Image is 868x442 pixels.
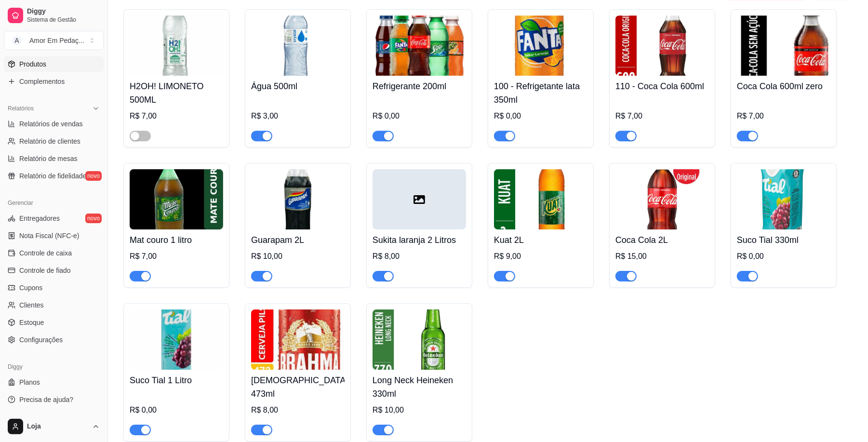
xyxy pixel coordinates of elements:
[4,315,104,330] a: Estoque
[19,77,65,86] span: Complementos
[19,266,71,275] span: Controle de fiado
[130,251,223,262] div: R$ 7,00
[615,110,709,122] div: R$ 7,00
[373,80,466,93] h4: Refrigerante 200ml
[19,231,79,241] span: Nota Fiscal (NFC-e)
[737,233,830,247] h4: Suco Tial 330ml
[737,169,830,229] img: product-image
[615,15,709,76] img: product-image
[4,332,104,348] a: Configurações
[373,404,466,416] div: R$ 10,00
[4,245,104,261] a: Controle de caixa
[130,169,223,229] img: product-image
[494,233,588,247] h4: Kuat 2L
[27,7,100,16] span: Diggy
[8,105,34,112] span: Relatórios
[130,309,223,370] img: product-image
[4,415,104,438] button: Loja
[4,168,104,184] a: Relatório de fidelidadenovo
[494,251,588,262] div: R$ 9,00
[373,15,466,76] img: product-image
[130,15,223,76] img: product-image
[615,80,709,93] h4: 110 - Coca Cola 600ml
[130,233,223,247] h4: Mat couro 1 litro
[4,211,104,226] a: Entregadoresnovo
[737,251,830,262] div: R$ 0,00
[251,233,345,247] h4: Guarapam 2L
[4,151,104,166] a: Relatório de mesas
[4,375,104,390] a: Planos
[130,404,223,416] div: R$ 0,00
[494,15,588,76] img: product-image
[19,248,72,258] span: Controle de caixa
[4,74,104,89] a: Complementos
[130,80,223,107] h4: H2OH! LIMONETO 500ML
[4,134,104,149] a: Relatório de clientes
[251,169,345,229] img: product-image
[251,309,345,370] img: product-image
[4,263,104,278] a: Controle de fiado
[373,309,466,370] img: product-image
[373,110,466,122] div: R$ 0,00
[251,404,345,416] div: R$ 8,00
[251,251,345,262] div: R$ 10,00
[19,300,44,310] span: Clientes
[130,374,223,387] h4: Suco Tial 1 Litro
[373,251,466,262] div: R$ 8,00
[19,283,42,293] span: Cupons
[19,318,44,327] span: Estoque
[373,374,466,401] h4: Long Neck Heineken 330ml
[251,80,345,93] h4: Água 500ml
[19,59,46,69] span: Produtos
[4,56,104,72] a: Produtos
[737,80,830,93] h4: Coca Cola 600ml zero
[737,15,830,76] img: product-image
[4,280,104,295] a: Cupons
[29,36,84,45] div: Amor Em Pedaç ...
[19,335,63,345] span: Configurações
[19,214,60,223] span: Entregadores
[4,359,104,375] div: Diggy
[19,377,40,387] span: Planos
[4,195,104,211] div: Gerenciar
[19,171,86,181] span: Relatório de fidelidade
[615,169,709,229] img: product-image
[251,110,345,122] div: R$ 3,00
[373,233,466,247] h4: Sukita laranja 2 Litros
[4,297,104,313] a: Clientes
[19,154,78,163] span: Relatório de mesas
[4,31,104,50] button: Select a team
[27,16,100,24] span: Sistema de Gestão
[494,169,588,229] img: product-image
[251,374,345,401] h4: [DEMOGRAPHIC_DATA] 473ml
[615,251,709,262] div: R$ 15,00
[27,422,88,431] span: Loja
[19,395,73,404] span: Precisa de ajuda?
[12,36,22,45] span: A
[737,110,830,122] div: R$ 7,00
[4,228,104,243] a: Nota Fiscal (NFC-e)
[130,110,223,122] div: R$ 7,00
[4,4,104,27] a: DiggySistema de Gestão
[494,110,588,122] div: R$ 0,00
[494,80,588,107] h4: 100 - Refrigetante lata 350ml
[251,15,345,76] img: product-image
[615,233,709,247] h4: Coca Cola 2L
[19,136,80,146] span: Relatório de clientes
[4,392,104,407] a: Precisa de ajuda?
[4,116,104,132] a: Relatórios de vendas
[19,119,83,129] span: Relatórios de vendas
